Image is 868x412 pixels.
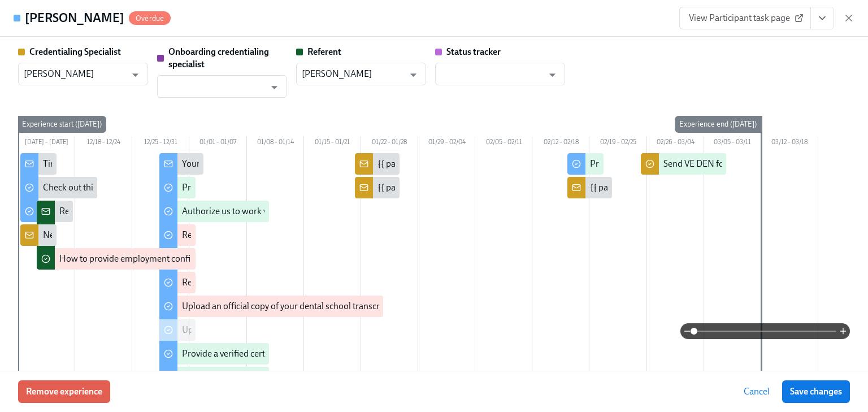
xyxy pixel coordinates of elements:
[544,66,561,84] button: Open
[418,136,475,151] div: 01/29 – 02/04
[18,116,106,133] div: Experience start ([DATE])
[307,46,341,57] strong: Referent
[679,7,811,29] a: View Participant task page
[26,386,102,397] span: Remove experience
[59,205,323,218] div: Request for employment verification for Dr {{ participant.fullName }}
[182,300,390,313] div: Upload an official copy of your dental school transcript
[405,66,422,84] button: Open
[18,380,110,403] button: Remove experience
[182,229,452,241] div: Request proof of your {{ participant.regionalExamPassed }} test scores
[590,158,802,170] div: Provide employment verification for 3 of the last 5 years
[675,116,761,133] div: Experience end ([DATE])
[247,136,304,151] div: 01/08 – 01/14
[182,205,384,218] div: Authorize us to work with [US_STATE] on your behalf
[132,136,189,151] div: 12/25 – 12/31
[25,10,124,27] h4: [PERSON_NAME]
[18,136,75,151] div: [DATE] – [DATE]
[377,181,680,194] div: {{ participant.fullName }} has requested verification of their [US_STATE] license
[29,46,121,57] strong: Credentialing Specialist
[182,276,289,289] div: Request your JCDNE scores
[189,136,246,151] div: 01/01 – 01/07
[377,158,680,170] div: {{ participant.fullName }} has requested verification of their [US_STATE] license
[736,380,778,403] button: Cancel
[532,136,589,151] div: 02/12 – 02/18
[43,229,320,241] div: New doctor enrolled in OCC licensure process: {{ participant.fullName }}
[266,79,283,96] button: Open
[782,380,850,403] button: Save changes
[790,386,842,397] span: Save changes
[446,46,501,57] strong: Status tracker
[43,181,232,194] div: Check out this video to learn more about the OCC
[647,136,704,151] div: 02/26 – 03/04
[43,158,235,170] div: Time to begin your [US_STATE] license application
[689,12,801,24] span: View Participant task page
[744,386,770,397] span: Cancel
[590,181,811,194] div: {{ participant.fullName }} has answered the questionnaire
[304,136,361,151] div: 01/15 – 01/21
[589,136,646,151] div: 02/19 – 02/25
[182,348,420,360] div: Provide a verified certification of your [US_STATE] state license
[182,158,395,170] div: Your tailored to-do list for [US_STATE] licensing process
[761,136,818,151] div: 03/12 – 03/18
[182,181,441,194] div: Provide us with some extra info for the [US_STATE] state application
[475,136,532,151] div: 02/05 – 02/11
[59,253,222,265] div: How to provide employment confirmation
[810,7,834,29] button: View task page
[129,14,171,23] span: Overdue
[75,136,132,151] div: 12/18 – 12/24
[704,136,761,151] div: 03/05 – 03/11
[127,66,144,84] button: Open
[168,46,269,70] strong: Onboarding credentialing specialist
[361,136,418,151] div: 01/22 – 01/28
